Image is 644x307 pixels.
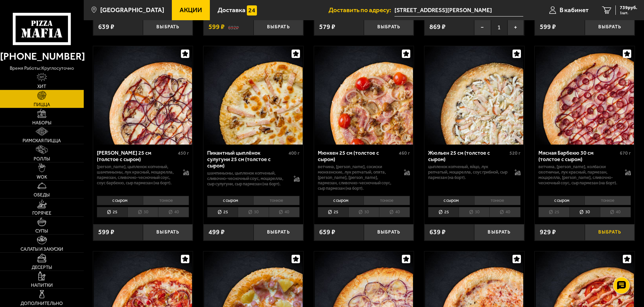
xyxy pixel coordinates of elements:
a: Жюльен 25 см (толстое с сыром) [424,46,524,145]
li: 30 [348,207,379,217]
span: Горячее [32,211,51,216]
span: улица Софьи Ковалевской, 10к4 [394,4,523,17]
span: 639 ₽ [429,229,446,236]
a: Мясная Барбекю 30 см (толстое с сыром) [535,46,635,145]
div: Мюнхен 25 см (толстое с сыром) [318,150,397,162]
li: с сыром [428,196,474,205]
img: Жюльен 25 см (толстое с сыром) [425,46,523,145]
li: 30 [127,207,158,217]
p: ветчина, [PERSON_NAME], сосиски мюнхенские, лук репчатый, опята, [PERSON_NAME], [PERSON_NAME], па... [318,164,397,191]
li: тонкое [143,196,189,205]
button: Выбрать [474,224,524,241]
a: Мюнхен 25 см (толстое с сыром) [314,46,414,145]
li: 40 [489,207,520,217]
span: 400 г [289,150,300,156]
button: Выбрать [585,224,635,241]
input: Ваш адрес доставки [394,4,523,17]
li: тонкое [253,196,300,205]
span: 1 шт. [620,11,637,15]
div: Пикантный цыплёнок сулугуни 25 см (толстое с сыром) [207,150,287,169]
button: Выбрать [585,19,635,35]
li: 25 [207,207,238,217]
a: Пикантный цыплёнок сулугуни 25 см (толстое с сыром) [203,46,303,145]
span: Супы [35,229,48,234]
li: 30 [238,207,268,217]
span: Пицца [34,102,50,107]
span: 670 г [620,150,631,156]
li: 40 [269,207,300,217]
li: тонкое [474,196,521,205]
span: 599 ₽ [209,24,225,30]
span: Римская пицца [23,139,61,143]
span: 520 г [509,150,521,156]
li: с сыром [318,196,364,205]
button: Выбрать [143,19,193,35]
a: Чикен Барбекю 25 см (толстое с сыром) [93,46,193,145]
li: 25 [428,207,459,217]
li: 40 [158,207,189,217]
span: Хит [37,84,46,89]
li: 40 [379,207,410,217]
p: шампиньоны, цыпленок копченый, сливочно-чесночный соус, моцарелла, сыр сулугуни, сыр пармезан (на... [207,171,287,187]
button: Выбрать [254,19,303,35]
img: Чикен Барбекю 25 см (толстое с сыром) [94,46,192,145]
li: 30 [459,207,489,217]
span: Дополнительно [21,301,63,306]
li: тонкое [584,196,631,205]
span: Наборы [32,121,51,125]
span: Десерты [32,265,52,270]
button: Выбрать [254,224,303,241]
li: 40 [600,207,631,217]
li: тонкое [364,196,410,205]
span: 739 руб. [620,5,637,10]
span: 599 ₽ [98,229,114,236]
span: 450 г [178,150,189,156]
span: 659 ₽ [319,229,335,236]
li: с сыром [207,196,253,205]
span: 579 ₽ [319,24,335,30]
div: Жюльен 25 см (толстое с сыром) [428,150,508,162]
span: 460 г [399,150,410,156]
span: 639 ₽ [98,24,114,30]
span: [GEOGRAPHIC_DATA] [100,7,164,13]
span: 599 ₽ [540,24,556,30]
button: − [474,19,491,35]
span: Роллы [34,157,50,161]
button: Выбрать [143,224,193,241]
span: Обеды [34,193,50,197]
button: Выбрать [364,224,414,241]
li: 30 [569,207,600,217]
img: Пикантный цыплёнок сулугуни 25 см (толстое с сыром) [204,46,302,145]
div: Мясная Барбекю 30 см (толстое с сыром) [538,150,618,162]
s: 692 ₽ [228,24,239,30]
img: Мясная Барбекю 30 см (толстое с сыром) [536,46,634,145]
p: цыпленок копченый, яйцо, лук репчатый, моцарелла, соус грибной, сыр пармезан (на борт). [428,164,508,180]
span: 929 ₽ [540,229,556,236]
p: [PERSON_NAME], цыпленок копченый, шампиньоны, лук красный, моцарелла, пармезан, сливочно-чесночны... [97,164,177,186]
button: Выбрать [364,19,414,35]
span: Салаты и закуски [21,247,63,252]
span: Доставка [218,7,245,13]
span: 499 ₽ [209,229,225,236]
button: + [507,19,524,35]
p: ветчина, [PERSON_NAME], колбаски охотничьи, лук красный, пармезан, моцарелла, [PERSON_NAME], слив... [538,164,618,186]
span: WOK [37,175,47,180]
span: В кабинет [560,7,589,13]
li: 25 [97,207,127,217]
img: Мюнхен 25 см (толстое с сыром) [315,46,413,145]
img: 15daf4d41897b9f0e9f617042186c801.svg [247,5,257,16]
li: с сыром [538,196,584,205]
li: 25 [318,207,348,217]
div: [PERSON_NAME] 25 см (толстое с сыром) [97,150,177,162]
li: 25 [538,207,569,217]
span: 869 ₽ [429,24,446,30]
span: Напитки [31,283,53,288]
li: с сыром [97,196,143,205]
span: Акции [180,7,202,13]
span: 1 [491,19,507,35]
span: Доставить по адресу: [329,7,394,13]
